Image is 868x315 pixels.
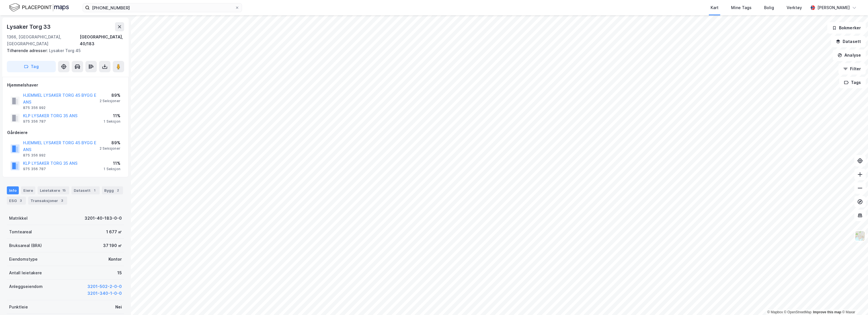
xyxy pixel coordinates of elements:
[9,304,28,310] div: Punktleie
[117,269,122,276] div: 15
[87,290,122,297] button: 3201-340-1-0-0
[731,4,752,11] div: Mine Tags
[23,153,46,158] div: 875 356 992
[38,186,69,194] div: Leietakere
[767,310,783,314] a: Mapbox
[764,4,774,11] div: Bolig
[102,186,123,194] div: Bygg
[711,4,719,11] div: Kart
[23,167,46,171] div: 975 356 787
[92,188,97,193] div: 1
[7,61,56,72] button: Tag
[7,82,124,88] div: Hjemmelshaver
[9,3,69,13] img: logo.f888ab2527a4732fd821a326f86c7f29.svg
[7,129,124,136] div: Gårdeiere
[827,22,866,34] button: Bokmerker
[817,4,850,11] div: [PERSON_NAME]
[784,310,812,314] a: OpenStreetMap
[104,160,120,167] div: 11%
[9,242,42,249] div: Bruksareal (BRA)
[100,92,120,99] div: 89%
[61,188,67,193] div: 15
[7,22,52,31] div: Lysaker Torg 33
[21,186,35,194] div: Eiere
[106,228,122,235] div: 1 677 ㎡
[23,119,46,124] div: 975 356 787
[100,146,120,151] div: 2 Seksjoner
[100,99,120,103] div: 2 Seksjoner
[59,198,65,203] div: 3
[831,36,866,47] button: Datasett
[9,256,38,263] div: Eiendomstype
[833,50,866,61] button: Analyse
[7,34,80,47] div: 1366, [GEOGRAPHIC_DATA], [GEOGRAPHIC_DATA]
[7,197,26,205] div: ESG
[7,47,120,54] div: Lysaker Torg 45
[103,242,122,249] div: 37 190 ㎡
[838,63,866,75] button: Filter
[813,310,841,314] a: Improve this map
[7,48,49,53] span: Tilhørende adresser:
[9,269,42,276] div: Antall leietakere
[87,283,122,290] button: 3201-502-2-0-0
[840,288,868,315] div: Kontrollprogram for chat
[28,197,67,205] div: Transaksjoner
[115,188,121,193] div: 2
[115,304,122,310] div: Nei
[7,186,19,194] div: Info
[855,230,865,241] img: Z
[787,4,802,11] div: Verktøy
[23,106,46,110] div: 875 356 992
[9,283,43,290] div: Anleggseiendom
[104,119,120,124] div: 1 Seksjon
[80,34,124,47] div: [GEOGRAPHIC_DATA], 40/183
[100,139,120,146] div: 89%
[85,215,122,222] div: 3201-40-183-0-0
[104,167,120,171] div: 1 Seksjon
[9,215,28,222] div: Matrikkel
[104,112,120,119] div: 11%
[9,228,32,235] div: Tomteareal
[839,77,866,88] button: Tags
[108,256,122,263] div: Kontor
[18,198,24,203] div: 3
[90,3,235,12] input: Søk på adresse, matrikkel, gårdeiere, leietakere eller personer
[71,186,100,194] div: Datasett
[840,288,868,315] iframe: Chat Widget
